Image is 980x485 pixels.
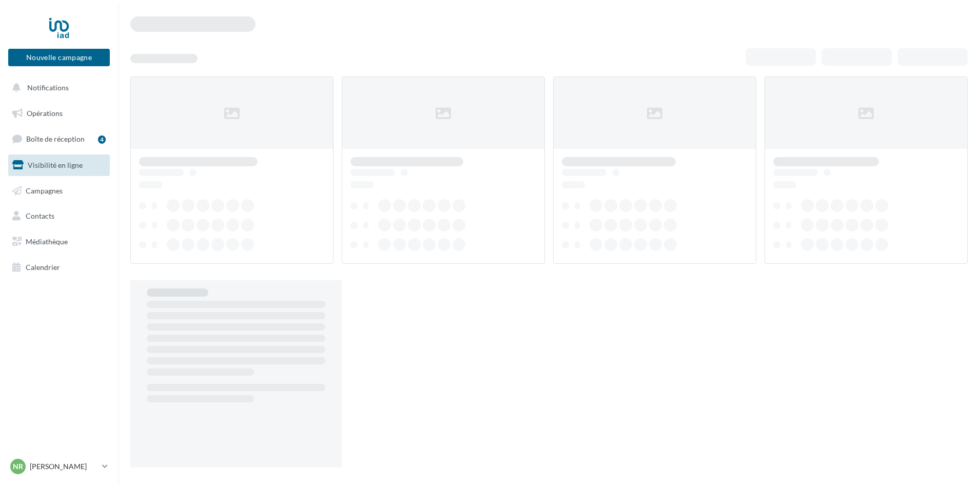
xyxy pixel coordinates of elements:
[6,154,112,176] a: Visibilité en ligne
[8,457,110,476] a: NR [PERSON_NAME]
[6,128,112,150] a: Boîte de réception4
[6,231,112,253] a: Médiathèque
[26,134,85,143] span: Boîte de réception
[30,461,98,472] p: [PERSON_NAME]
[26,263,60,271] span: Calendrier
[13,461,23,472] span: NR
[6,205,112,227] a: Contacts
[27,109,63,118] span: Opérations
[26,186,63,195] span: Campagnes
[26,211,54,220] span: Contacts
[6,77,108,99] button: Notifications
[6,257,112,278] a: Calendrier
[8,49,110,66] button: Nouvelle campagne
[98,135,106,144] div: 4
[27,83,69,92] span: Notifications
[6,180,112,202] a: Campagnes
[6,103,112,124] a: Opérations
[28,161,83,169] span: Visibilité en ligne
[26,237,68,246] span: Médiathèque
